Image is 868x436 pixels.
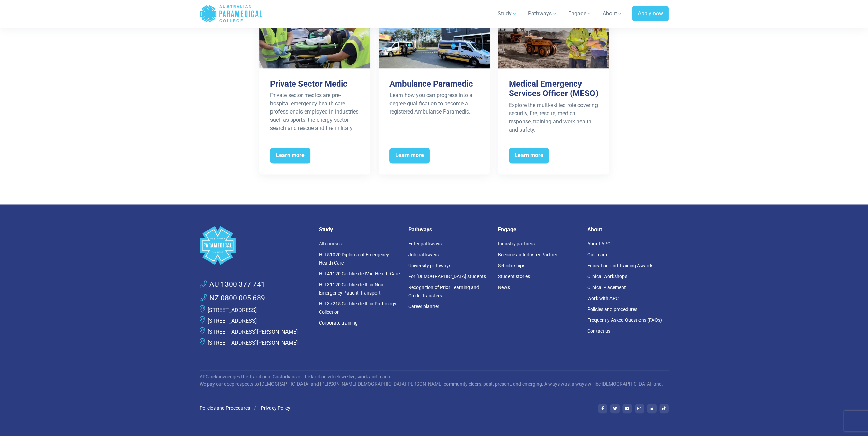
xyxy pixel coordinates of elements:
[509,148,549,163] span: Learn more
[587,252,607,257] a: Our team
[319,282,385,295] a: HLT31120 Certificate III in Non-Emergency Patient Transport
[587,306,637,312] a: Policies and procedures
[379,13,490,68] img: Ambulance Paramedic
[259,13,370,68] img: Private Sector Medic
[498,13,609,68] img: Medical Emergency Services Officer (MESO)
[498,273,530,279] a: Student stories
[261,405,290,410] a: Privacy Policy
[408,241,442,246] a: Entry pathways
[564,4,596,23] a: Engage
[200,3,263,25] a: Australian Paramedical College
[208,317,257,324] a: [STREET_ADDRESS]
[524,4,561,23] a: Pathways
[408,252,439,257] a: Job pathways
[270,91,359,132] div: Private sector medics are pre-hospital emergency health care professionals employed in industries...
[200,405,250,410] a: Policies and Procedures
[494,4,521,23] a: Study
[587,295,619,301] a: Work with APC
[389,91,479,116] div: Learn how you can progress into a degree qualification to become a registered Ambulance Paramedic.
[319,252,389,265] a: HLT51020 Diploma of Emergency Health Care
[389,148,430,163] span: Learn more
[587,284,626,290] a: Clinical Placement
[408,262,451,268] a: University pathways
[498,241,535,246] a: Industry partners
[200,292,265,303] a: NZ 0800 005 689
[270,148,310,163] span: Learn more
[319,271,400,276] a: HLT41120 Certificate IV in Health Care
[498,262,525,268] a: Scholarships
[587,262,653,268] a: Education and Training Awards
[408,284,479,298] a: Recognition of Prior Learning and Credit Transfers
[498,13,609,174] a: Medical Emergency Services Officer (MESO) Explore the multi-skilled role covering security, fire,...
[319,241,342,246] a: All courses
[389,79,479,89] h3: Ambulance Paramedic
[200,279,265,290] a: AU 1300 377 741
[319,320,358,325] a: Corporate training
[509,79,598,99] h3: Medical Emergency Services Officer (MESO)
[498,226,579,232] h5: Engage
[319,226,400,232] h5: Study
[408,273,486,279] a: For [DEMOGRAPHIC_DATA] students
[587,328,610,333] a: Contact us
[587,241,610,246] a: About APC
[408,226,490,232] h5: Pathways
[632,6,669,22] a: Apply now
[208,306,257,313] a: [STREET_ADDRESS]
[509,101,598,134] div: Explore the multi-skilled role covering security, fire, rescue, medical response, training and wo...
[379,13,490,174] a: Ambulance Paramedic Learn how you can progress into a degree qualification to become a registered...
[208,339,298,346] a: [STREET_ADDRESS][PERSON_NAME]
[208,328,298,335] a: [STREET_ADDRESS][PERSON_NAME]
[599,4,627,23] a: About
[200,373,669,387] p: APC acknowledges the Traditional Custodians of the land on which we live, work and teach. We pay ...
[200,226,311,265] a: Space
[587,226,669,232] h5: About
[259,13,370,174] a: Private Sector Medic Private sector medics are pre-hospital emergency health care professionals e...
[498,252,557,257] a: Become an Industry Partner
[587,317,662,322] a: Frequently Asked Questions (FAQs)
[319,301,396,314] a: HLT37215 Certificate III in Pathology Collection
[587,273,627,279] a: Clinical Workshops
[408,303,439,309] a: Career planner
[498,284,510,290] a: News
[270,79,359,89] h3: Private Sector Medic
